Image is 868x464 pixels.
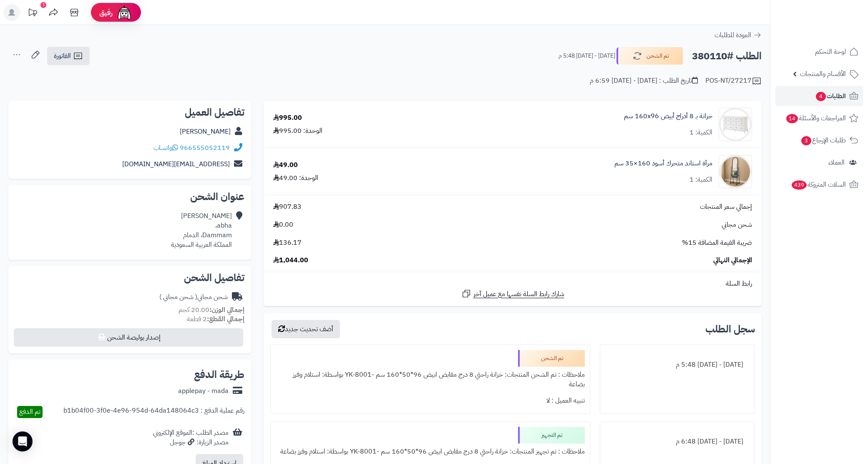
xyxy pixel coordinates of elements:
[273,220,293,230] span: 0.00
[276,444,585,460] div: ملاحظات : تم تجهيز المنتجات: خزانة راحتي 8 درج مقابض ابيض 96*50*160 سم -YK-8001 بواسطة: استلام وف...
[801,136,811,145] span: 3
[605,434,750,450] div: [DATE] - [DATE] 6:48 م
[715,30,762,40] a: العودة للطلبات
[689,128,712,137] div: الكمية: 1
[775,86,863,106] a: الطلبات4
[518,350,585,367] div: تم الشحن
[461,289,564,299] a: شارك رابط السلة نفسها مع عميل آخر
[116,4,133,21] img: ai-face.png
[272,320,340,338] button: أضف تحديث جديد
[15,107,244,117] h2: تفاصيل العميل
[775,175,863,195] a: السلات المتروكة439
[800,68,846,80] span: الأقسام والمنتجات
[15,273,244,283] h2: تفاصيل الشحن
[276,393,585,409] div: تنبيه العميل : لا
[791,179,846,190] span: السلات المتروكة
[816,92,826,101] span: 4
[159,292,228,302] div: شحن مجاني
[775,130,863,150] a: طلبات الإرجاع3
[179,305,244,315] small: 20.00 كجم
[15,192,244,202] h2: عنوان الشحن
[19,407,40,417] span: تم الدفع
[616,47,683,65] button: تم الشحن
[800,134,846,146] span: طلبات الإرجاع
[775,152,863,172] a: العملاء
[63,406,244,418] div: رقم عملية الدفع : b1b04f00-3f0e-4e96-954d-64da148064c3
[722,220,752,230] span: شحن مجاني
[715,30,751,40] span: العودة للطلبات
[590,76,698,86] div: تاريخ الطلب : [DATE] - [DATE] 6:59 م
[605,357,750,373] div: [DATE] - [DATE] 5:48 م
[785,112,846,124] span: المراجعات والأسئلة
[273,173,318,183] div: الوحدة: 49.00
[40,2,46,8] div: 1
[273,160,298,170] div: 49.00
[815,90,846,102] span: الطلبات
[54,51,71,61] span: الفاتورة
[180,143,230,153] a: 966555052119
[273,126,322,136] div: الوحدة: 995.00
[267,279,758,289] div: رابط السلة
[705,324,755,334] h3: سجل الطلب
[122,159,230,169] a: [EMAIL_ADDRESS][DOMAIN_NAME]
[518,427,585,444] div: تم التجهيز
[811,22,860,40] img: logo-2.png
[689,175,712,185] div: الكمية: 1
[273,113,302,123] div: 995.00
[178,386,229,396] div: applepay - mada
[194,370,244,380] h2: طريقة الدفع
[786,114,798,123] span: 14
[682,238,752,248] span: ضريبة القيمة المضافة 15%
[13,431,33,451] div: Open Intercom Messenger
[775,108,863,128] a: المراجعات والأسئلة14
[159,292,197,302] span: ( شحن مجاني )
[187,314,244,324] small: 2 قطعة
[153,428,229,447] div: مصدر الطلب :الموقع الإلكتروني
[180,127,231,137] a: [PERSON_NAME]
[719,108,752,141] img: 1731233659-1-90x90.jpg
[273,202,302,212] span: 907.83
[775,42,863,62] a: لوحة التحكم
[828,157,845,168] span: العملاء
[273,256,308,265] span: 1,044.00
[22,4,43,23] a: تحديثات المنصة
[792,180,807,190] span: 439
[209,305,244,315] strong: إجمالي الوزن:
[473,289,564,299] span: شارك رابط السلة نفسها مع عميل آخر
[273,238,302,248] span: 136.17
[153,438,229,447] div: مصدر الزيارة: جوجل
[692,48,762,65] h2: الطلب #380110
[624,112,712,121] a: خزانة بـ 8 أدراج أبيض ‎160x96 سم‏
[207,314,244,324] strong: إجمالي القطع:
[559,52,615,60] small: [DATE] - [DATE] 5:48 م
[815,46,846,58] span: لوحة التحكم
[276,367,585,393] div: ملاحظات : تم الشحن المنتجات: خزانة راحتي 8 درج مقابض ابيض 96*50*160 سم -YK-8001 بواسطة: استلام وف...
[47,47,90,65] a: الفاتورة
[614,159,712,168] a: مرآة استاند متحرك أسود 160×35 سم
[14,328,243,347] button: إصدار بوليصة الشحن
[719,155,752,188] img: 1753188072-1-90x90.jpg
[153,143,178,153] a: واتساب
[171,211,232,249] div: [PERSON_NAME] abha، Dammam، الدمام المملكة العربية السعودية
[99,8,113,18] span: رفيق
[700,202,752,212] span: إجمالي سعر المنتجات
[705,76,762,86] div: POS-NT/27217
[713,256,752,265] span: الإجمالي النهائي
